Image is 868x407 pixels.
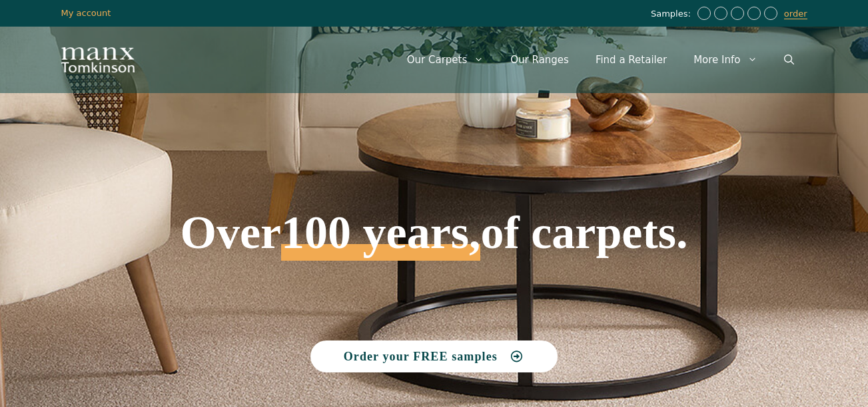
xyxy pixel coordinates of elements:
a: Find a Retailer [582,40,680,80]
nav: Primary [394,40,807,80]
a: Open Search Bar [771,40,807,80]
a: order [784,9,807,19]
a: Our Carpets [394,40,498,80]
img: Manx Tomkinson [61,47,135,72]
span: 100 years, [281,221,480,261]
a: More Info [680,40,770,80]
a: Order your FREE samples [310,340,558,372]
h1: Over of carpets. [73,113,795,261]
a: Our Ranges [497,40,582,80]
span: Order your FREE samples [344,350,498,362]
span: Samples: [651,9,694,20]
a: My account [61,8,111,18]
